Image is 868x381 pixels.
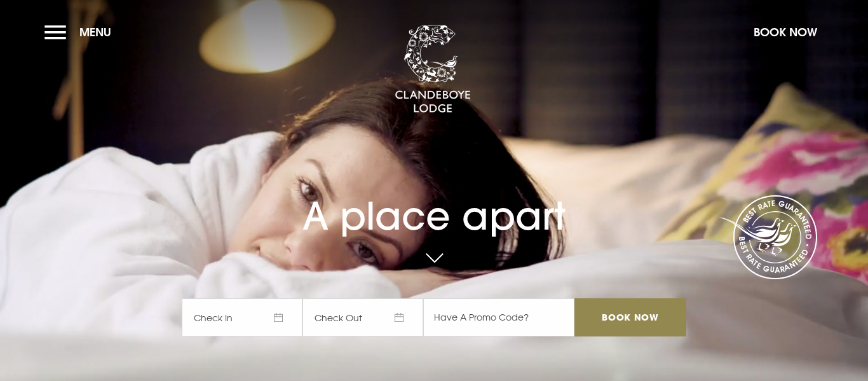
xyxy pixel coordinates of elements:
button: Menu [44,18,118,46]
span: Check Out [302,298,423,336]
h1: A place apart [182,170,686,239]
input: Book Now [574,298,686,336]
img: Clandeboye Lodge [395,25,471,114]
input: Have A Promo Code? [423,298,574,336]
button: Book Now [747,18,824,46]
span: Menu [79,25,111,39]
span: Check In [182,298,302,336]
